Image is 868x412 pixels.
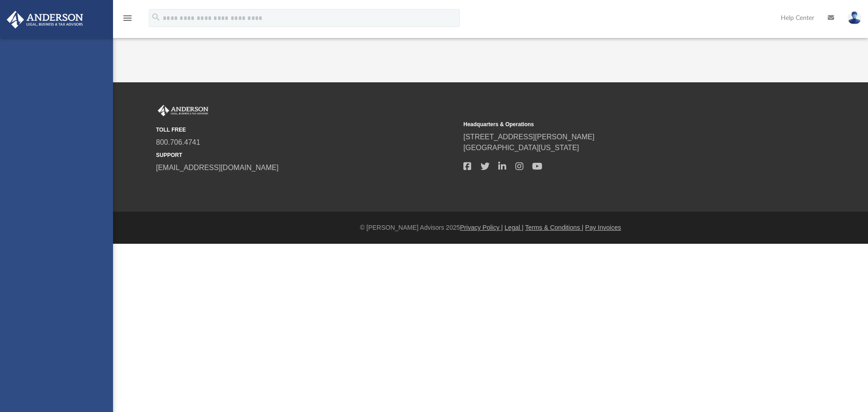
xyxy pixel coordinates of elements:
a: Pay Invoices [585,224,621,231]
a: [EMAIL_ADDRESS][DOMAIN_NAME] [156,164,278,171]
a: [STREET_ADDRESS][PERSON_NAME] [463,133,594,141]
img: Anderson Advisors Platinum Portal [156,105,210,117]
img: User Pic [848,11,861,24]
i: search [151,12,161,22]
small: Headquarters & Operations [463,120,764,128]
i: menu [122,13,133,24]
a: Terms & Conditions | [525,224,584,231]
small: TOLL FREE [156,126,457,134]
div: © [PERSON_NAME] Advisors 2025 [113,223,868,232]
a: 800.706.4741 [156,138,200,146]
img: Anderson Advisors Platinum Portal [4,11,86,28]
a: [GEOGRAPHIC_DATA][US_STATE] [463,144,579,152]
a: Privacy Policy | [460,224,503,231]
a: Legal | [505,224,524,231]
small: SUPPORT [156,151,457,159]
a: menu [122,17,133,24]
